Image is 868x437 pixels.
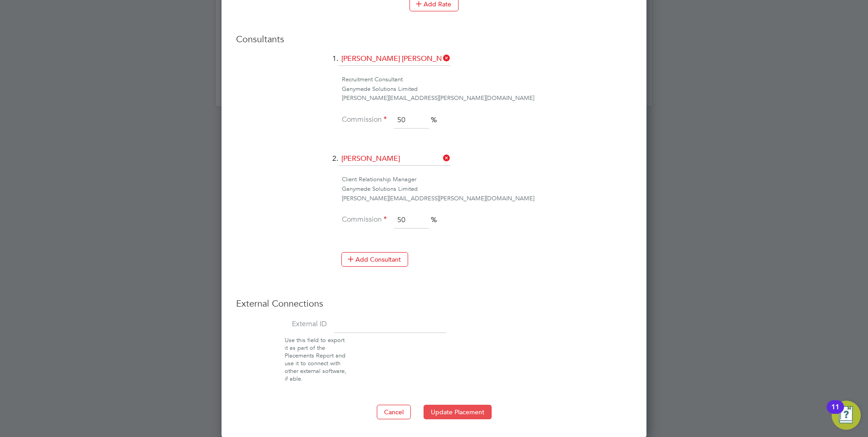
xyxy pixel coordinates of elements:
[377,405,411,419] button: Cancel
[341,252,408,267] button: Add Consultant
[338,152,450,166] input: Search for...
[236,33,632,45] h3: Consultants
[831,407,839,419] div: 11
[431,215,437,224] span: %
[285,336,346,382] span: Use this field to export it as part of the Placements Report and use it to connect with other ext...
[431,115,437,124] span: %
[342,194,632,204] div: [PERSON_NAME][EMAIL_ADDRESS][PERSON_NAME][DOMAIN_NAME]
[236,52,632,75] li: 1.
[338,52,450,66] input: Search for...
[236,152,632,175] li: 2.
[236,319,327,329] label: External ID
[342,75,632,84] div: Recruitment Consultant
[341,115,387,124] label: Commission
[342,84,632,94] div: Ganymede Solutions Limited
[342,94,632,103] div: [PERSON_NAME][EMAIL_ADDRESS][PERSON_NAME][DOMAIN_NAME]
[236,298,632,309] h3: External Connections
[342,184,632,194] div: Ganymede Solutions Limited
[341,215,387,224] label: Commission
[424,405,492,419] button: Update Placement
[342,175,632,184] div: Client Relationship Manager
[832,401,861,430] button: Open Resource Center, 11 new notifications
